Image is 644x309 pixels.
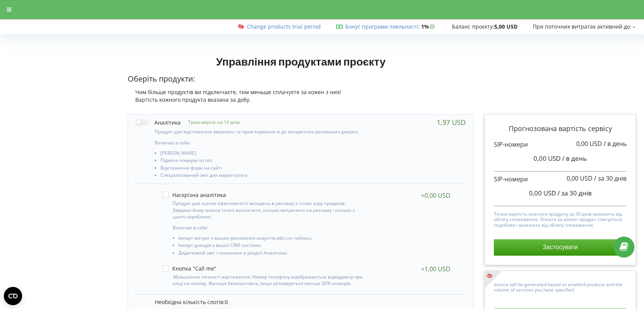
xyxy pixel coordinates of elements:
[178,243,364,250] li: Імпорт доходів з вашої CRM системи,
[155,128,367,135] p: Продукт для відстеження звернень та прив'язування їх до конкретних рекламних джерел.
[128,54,474,68] h1: Управління продуктами проєкту
[567,174,593,183] span: 0,00 USD
[494,239,626,255] button: Застосувати
[437,118,466,126] div: 1,97 USD
[155,298,458,306] p: Необхідна кількість слотів:
[181,119,240,125] p: Тріал-версія на 14 днів
[494,140,626,149] p: SIP-номери
[4,287,22,305] button: Open CMP widget
[160,158,367,165] li: Підміна номерів по гео
[128,74,474,85] p: Оберіть продукти:
[225,298,228,306] span: 0
[633,23,635,30] strong: -
[604,139,626,148] span: / в день
[529,189,556,197] span: 0,00 USD
[173,274,364,287] p: Збільшення точності відстеження. Номер телефону відображається відвідувачу при кліці на кнопку. Ф...
[128,88,474,96] div: Чим більше продуктів ви підключаєте, тим меньше сплачуєте за кожен з них!
[160,150,367,158] li: [PERSON_NAME]
[136,118,181,126] label: Аналітика
[173,224,364,231] p: Включає в себе:
[247,23,321,30] a: Change products trial period
[160,165,367,173] li: Відстеження форм на сайті
[494,124,626,134] p: Прогнозована вартість сервісу
[421,23,437,30] strong: 1%
[533,154,561,163] span: 0,00 USD
[155,139,367,146] p: Включає в себе:
[557,189,592,197] span: / за 30 днів
[594,174,626,183] span: / за 30 днів
[562,154,587,163] span: / в день
[452,23,494,30] span: Баланс проєкту:
[494,175,626,184] p: SIP-номери
[345,23,420,30] span: :
[576,139,602,148] span: 0,00 USD
[178,235,364,243] li: Імпорт витрат з ваших рекламних акаунтів або csv таблиці,
[173,200,364,219] p: Продукт для оцінки ефективності вкладень в рекламу з точки зору продажів. Завдяки йому можна точн...
[345,23,418,30] a: Бонус програми лояльності
[162,265,216,272] label: Кнопка "Call me"
[160,173,367,180] li: Спеціалізований звіт для маркетолога
[178,250,364,258] li: Додатковий звіт і показники в розділі Аналітика.
[128,96,474,104] div: Вартість кожного продукта вказана за добу.
[533,23,631,30] span: При поточних витратах активний до:
[494,210,626,228] p: Точна вартість кожного продукту за 30 днів залежить від обсягу споживання. Оплата за кожен продук...
[494,23,517,30] strong: 5,00 USD
[162,192,226,198] label: Наскрізна аналітика
[421,265,450,273] div: +1,00 USD
[421,192,450,199] div: +0,00 USD
[494,280,626,293] p: Invoice will be generated based on enabled products and the volume of services you have specified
